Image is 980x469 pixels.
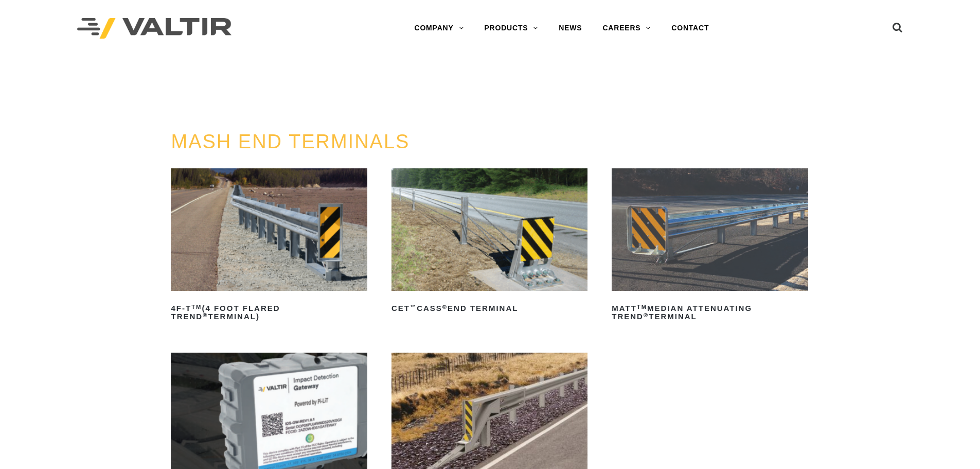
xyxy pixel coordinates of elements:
a: COMPANY [404,18,474,39]
a: MASH END TERMINALS [171,131,409,152]
a: 4F-TTM(4 Foot Flared TREND®Terminal) [171,168,367,325]
a: CAREERS [592,18,661,39]
h2: CET CASS End Terminal [391,300,587,317]
sup: TM [191,304,202,310]
a: NEWS [548,18,592,39]
h2: MATT Median Attenuating TREND Terminal [612,300,808,325]
sup: ® [644,312,649,318]
a: MATTTMMedian Attenuating TREND®Terminal [612,168,808,325]
sup: ™ [410,304,417,310]
img: Valtir [77,18,231,39]
sup: ® [203,312,208,318]
a: CONTACT [661,18,719,39]
h2: 4F-T (4 Foot Flared TREND Terminal) [171,300,367,325]
a: PRODUCTS [474,18,548,39]
sup: ® [442,304,448,310]
sup: TM [637,304,647,310]
a: CET™CASS®End Terminal [391,168,587,317]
